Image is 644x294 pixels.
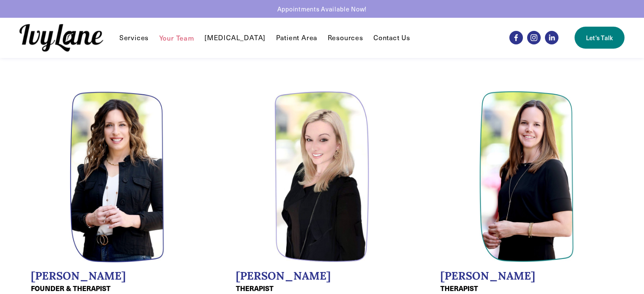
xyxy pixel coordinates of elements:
[479,91,574,263] img: Headshot of Jodi Kautz, LSW, EMDR, TYPE 73, LCSW. Jodi is a therapist at Ivy Lane Counseling.
[373,33,410,43] a: Contact Us
[575,27,625,49] a: Let's Talk
[159,33,194,43] a: Your Team
[509,31,523,44] a: Facebook
[70,91,165,263] img: Headshot of Wendy Pawelski, LCPC, CADC, EMDR, CCTP. Wendy is a founder oft Ivy Lane Counseling
[440,283,478,293] strong: THERAPIST
[236,283,274,293] strong: THERAPIST
[236,269,409,283] h2: [PERSON_NAME]
[328,33,363,42] span: Resources
[440,269,613,283] h2: [PERSON_NAME]
[119,33,149,42] span: Services
[119,33,149,43] a: folder dropdown
[31,269,204,283] h2: [PERSON_NAME]
[31,283,111,293] strong: FOUNDER & THERAPIST
[19,24,103,52] img: Ivy Lane Counseling &mdash; Therapy that works for you
[276,33,318,43] a: Patient Area
[527,31,541,44] a: Instagram
[205,33,265,43] a: [MEDICAL_DATA]
[328,33,363,43] a: folder dropdown
[274,91,369,263] img: Headshot of Jessica Wilkiel, LCPC, EMDR. Meghan is a therapist at Ivy Lane Counseling.
[545,31,558,44] a: LinkedIn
